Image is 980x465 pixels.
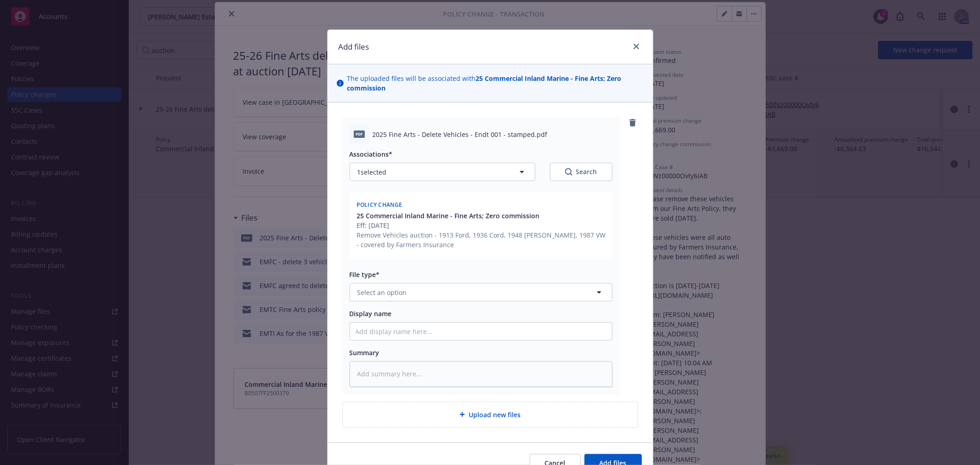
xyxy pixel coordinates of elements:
button: Select an option [350,283,612,301]
div: Remove Vehicles auction - 1913 Ford, 1936 Cord, 1948 [PERSON_NAME], 1987 VW - covered by Farmers ... [357,230,607,250]
span: Display name [350,309,392,318]
span: File type* [350,270,380,279]
input: Add display name here... [350,323,612,340]
span: Summary [350,348,380,357]
span: Select an option [357,288,407,297]
div: Eff: [DATE] [357,221,607,230]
